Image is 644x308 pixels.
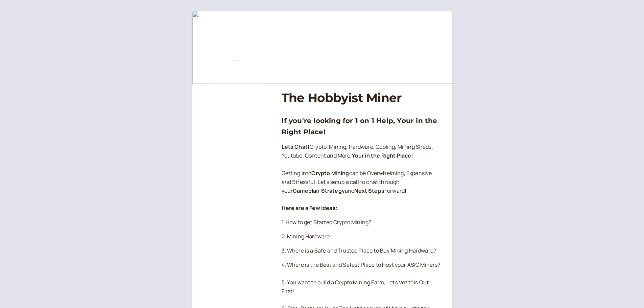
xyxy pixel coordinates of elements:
[282,91,441,105] h1: The Hobbyist Miner
[311,169,349,177] strong: Crypto Mining
[282,246,441,255] p: 3. Where is a Safe and Trusted Place to Buy Mining Hardware?
[282,115,441,137] h3: If you're looking for 1 on 1 Help, Your in the Right Place!
[354,187,384,194] strong: Next Steps
[282,143,441,213] p: Crypto, Mining, Hardware, Cooling, Mining Sheds, Youtube, Content and More, Getting into can be O...
[282,204,337,212] strong: Here are a Few Ideas:
[321,187,345,194] strong: Strategy
[282,143,310,150] strong: Lets Chat!
[293,187,319,194] strong: Gameplan
[352,152,413,159] strong: Your in the Right Place!
[282,218,441,227] p: 1. How to get Started Crypto Mining?
[282,232,441,241] p: 2. Mining Hardware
